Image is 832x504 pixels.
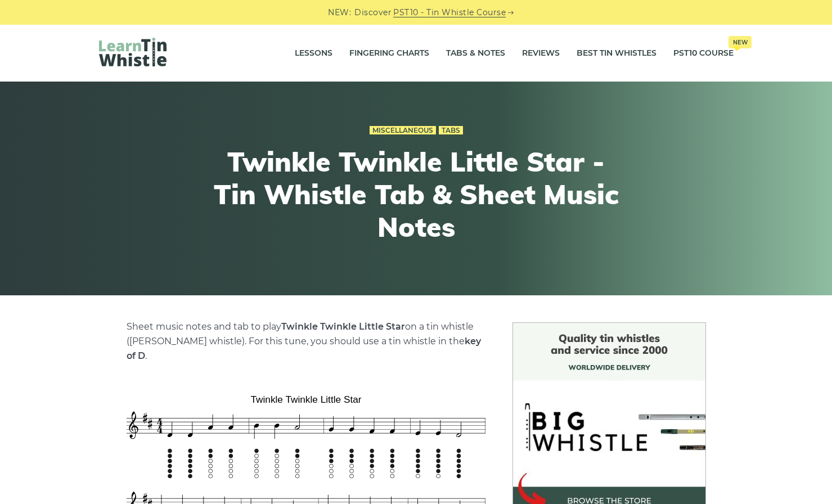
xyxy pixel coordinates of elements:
[281,321,405,332] strong: Twinkle Twinkle Little Star
[446,39,505,67] a: Tabs & Notes
[295,39,332,67] a: Lessons
[127,319,485,363] p: Sheet music notes and tab to play on a tin whistle ([PERSON_NAME] whistle). For this tune, you sh...
[209,146,623,243] h1: Twinkle Twinkle Little Star - Tin Whistle Tab & Sheet Music Notes
[439,126,463,135] a: Tabs
[127,336,481,361] strong: key of D
[370,126,436,135] a: Miscellaneous
[99,38,167,66] img: LearnTinWhistle.com
[728,36,752,48] span: New
[673,39,734,67] a: PST10 CourseNew
[349,39,429,67] a: Fingering Charts
[522,39,560,67] a: Reviews
[577,39,656,67] a: Best Tin Whistles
